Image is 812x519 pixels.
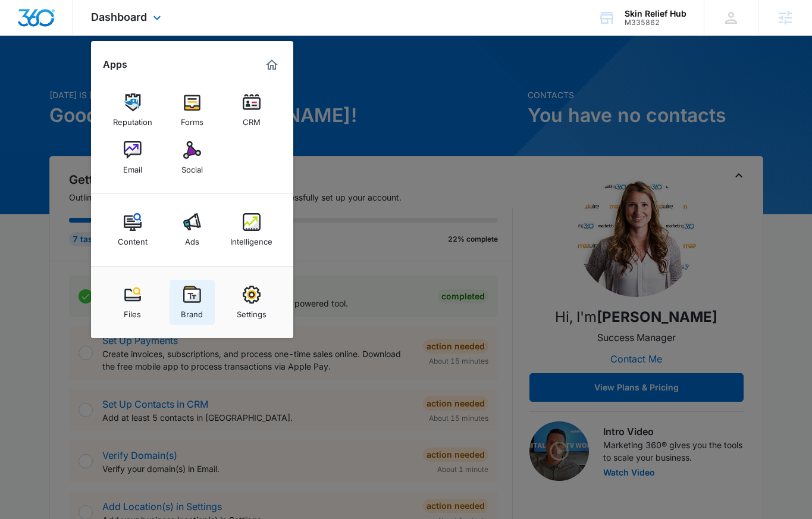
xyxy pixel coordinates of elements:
div: Brand [181,304,203,319]
h2: Apps [103,59,127,70]
a: CRM [229,87,274,133]
a: Content [110,207,155,252]
a: Ads [170,207,215,252]
div: account name [625,9,686,18]
div: Content [118,231,148,246]
div: Forms [181,111,203,127]
a: Brand [170,280,215,325]
div: Email [123,159,142,174]
a: Marketing 360® Dashboard [262,55,281,74]
a: Forms [170,87,215,133]
a: Files [110,280,155,325]
div: Intelligence [230,231,272,246]
div: Reputation [113,111,152,127]
span: Dashboard [91,11,147,23]
a: Settings [229,280,274,325]
a: Social [170,135,215,180]
a: Intelligence [229,207,274,252]
div: CRM [243,111,261,127]
div: Files [124,304,141,319]
div: Settings [237,304,267,319]
a: Reputation [110,87,155,133]
div: account id [625,18,686,27]
div: Ads [185,231,199,246]
div: Social [181,159,203,174]
a: Email [110,135,155,180]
